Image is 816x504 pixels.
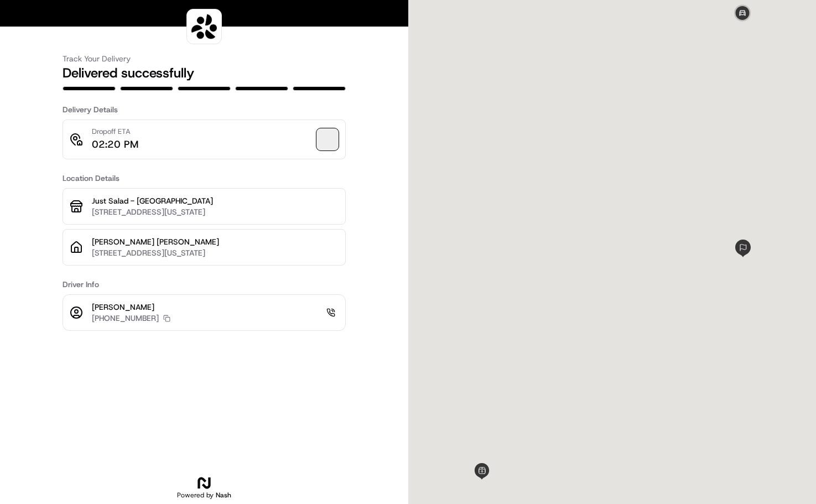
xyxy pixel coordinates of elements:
p: Dropoff ETA [92,127,138,137]
h2: Powered by [177,491,231,500]
p: Just Salad - [GEOGRAPHIC_DATA] [92,195,339,206]
p: [STREET_ADDRESS][US_STATE] [92,206,339,217]
h3: Track Your Delivery [63,53,346,64]
h3: Delivery Details [63,104,346,115]
p: [PERSON_NAME] [PERSON_NAME] [92,236,339,247]
h3: Location Details [63,173,346,184]
p: 02:20 PM [92,137,138,152]
img: logo-public_tracking_screen-Sharebite-1703187580717.png [189,12,219,41]
span: Nash [216,491,231,500]
p: [PERSON_NAME] [92,302,170,313]
h2: Delivered successfully [63,64,346,82]
p: [STREET_ADDRESS][US_STATE] [92,247,339,258]
h3: Driver Info [63,279,346,290]
p: [PHONE_NUMBER] [92,313,159,324]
